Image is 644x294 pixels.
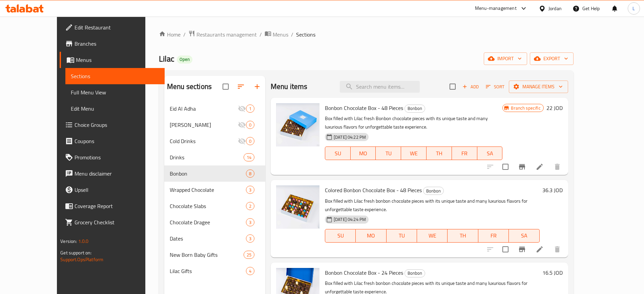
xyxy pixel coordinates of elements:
[273,30,288,39] span: Menus
[164,198,265,214] div: Chocolate Slabs2
[427,146,452,160] button: TH
[60,255,103,264] a: Support.OpsPlatform
[159,30,181,39] a: Home
[164,117,265,133] div: [PERSON_NAME]0
[328,149,348,158] span: SU
[378,149,398,158] span: TU
[481,82,509,92] span: Sort items
[167,82,212,92] h2: Menu sections
[404,269,425,277] div: Bonbon
[238,105,246,113] svg: Inactive section
[325,197,540,214] p: Box filled with Lilac fresh bonbon chocolate pieces with its unique taste and many luxurious flav...
[71,72,159,80] span: Sections
[75,218,159,226] span: Grocery Checklist
[244,252,254,258] span: 25
[331,216,369,223] span: [DATE] 04:24 PM
[455,149,475,158] span: FR
[164,214,265,230] div: Chocolate Dragee3
[164,133,265,149] div: Cold Drinks0
[328,231,353,241] span: SU
[358,231,383,241] span: MO
[276,103,319,146] img: Bonbon Chocolate Box - 48 Pieces
[75,137,159,145] span: Coupons
[632,5,635,12] span: L
[170,137,238,145] span: Cold Drinks
[170,121,238,129] div: Eid Mamoul
[246,186,254,194] div: items
[325,146,351,160] button: SU
[404,105,425,113] div: Bonbon
[405,269,425,277] span: Bonbon
[548,5,562,12] div: Jordan
[78,237,89,246] span: 1.0.0
[353,149,373,158] span: MO
[159,51,174,66] span: Lilac
[75,169,159,178] span: Menu disclaimer
[460,82,481,92] button: Add
[60,198,164,214] a: Coverage Report
[170,234,246,243] span: Dates
[512,231,537,241] span: SA
[246,218,254,226] div: items
[177,55,192,64] div: Open
[477,146,503,160] button: SA
[542,185,563,195] h6: 36.3 JOD
[75,186,159,194] span: Upsell
[246,121,254,129] div: items
[75,40,159,48] span: Branches
[164,165,265,182] div: Bonbon8
[423,187,443,195] span: Bonbon
[188,30,257,39] a: Restaurants management
[325,114,502,131] p: Box filled with Lilac fresh Bonbon chocolate pieces with its unique taste and many luxurious flav...
[164,149,265,165] div: Drinks14
[75,202,159,210] span: Coverage Report
[478,229,509,243] button: FR
[244,154,254,161] span: 14
[60,149,164,165] a: Promotions
[265,30,288,39] a: Menus
[60,165,164,182] a: Menu disclaimer
[331,134,369,140] span: [DATE] 04:22 PM
[498,242,513,256] span: Select to update
[536,245,544,253] a: Edit menu item
[196,30,257,39] span: Restaurants management
[246,169,254,178] div: items
[60,182,164,198] a: Upsell
[170,186,246,194] span: Wrapped Chocolate
[65,84,164,100] a: Full Menu View
[325,103,403,113] span: Bonbon Chocolate Box - 48 Pieces
[183,30,186,39] li: /
[404,149,424,158] span: WE
[445,80,460,94] span: Select section
[170,218,246,226] div: Chocolate Dragee
[542,268,563,277] h6: 16.5 JOD
[475,4,517,13] div: Menu-management
[65,68,164,84] a: Sections
[514,159,530,175] button: Branch-specific-item
[325,229,356,243] button: SU
[60,36,164,52] a: Branches
[219,80,233,94] span: Select all sections
[481,231,506,241] span: FR
[246,105,254,113] div: items
[246,234,254,243] div: items
[486,83,504,91] span: Sort
[75,121,159,129] span: Choice Groups
[246,268,254,274] span: 4
[246,267,254,275] div: items
[461,83,480,91] span: Add
[452,146,477,160] button: FR
[376,146,401,160] button: TU
[271,82,308,92] h2: Menu items
[170,153,244,161] div: Drinks
[484,52,527,65] button: import
[71,105,159,113] span: Edit Menu
[460,82,481,92] span: Add item
[536,163,544,171] a: Edit menu item
[480,149,500,158] span: SA
[170,121,238,129] span: [PERSON_NAME]
[170,267,246,275] span: Lilac Gifts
